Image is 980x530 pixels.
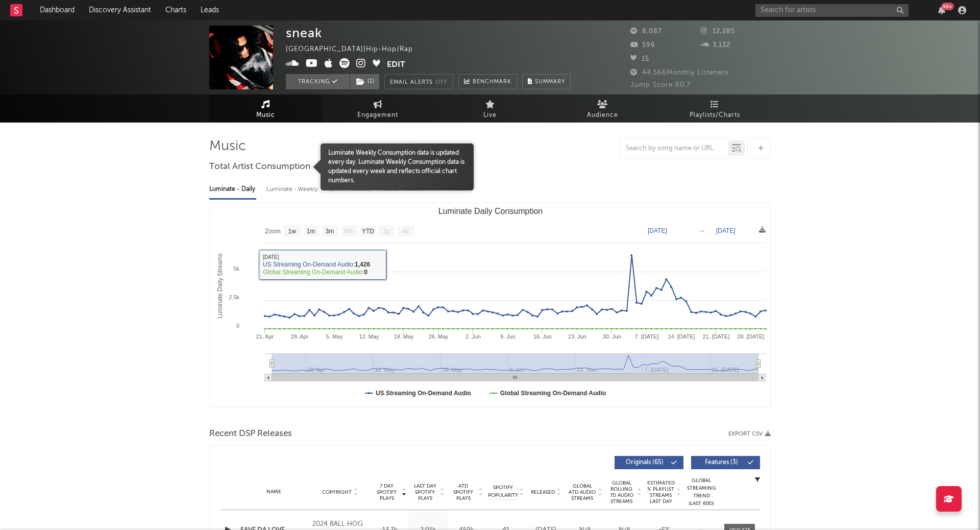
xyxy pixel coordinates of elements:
text: 2. Jun [465,333,481,340]
button: (1) [350,74,379,89]
text: Luminate Daily Consumption [438,207,543,215]
span: Audience [587,109,618,122]
span: Playlists/Charts [690,109,740,122]
span: Global ATD Audio Streams [568,483,596,501]
span: Estimated % Playlist Streams Last Day [647,480,675,504]
span: 7 Day Spotify Plays [373,483,400,501]
span: Luminate Weekly Consumption data is updated every day. Luminate Weekly Consumption data is update... [321,149,474,185]
a: Live [434,94,546,123]
text: All [402,228,408,235]
text: [DATE] [716,227,736,234]
button: Edit [387,58,405,71]
span: 15 [630,56,649,62]
text: Luminate Daily Streams [216,253,224,318]
text: 1w [288,228,297,235]
text: US Streaming On-Demand Audio [376,390,471,397]
a: Audience [546,94,658,123]
text: 26. May [428,333,449,340]
span: ATD Spotify Plays [450,483,477,501]
span: Live [483,109,497,122]
text: 30. Jun [603,333,621,340]
em: Off [435,80,448,85]
span: Engagement [357,109,398,122]
text: 3m [326,228,334,235]
button: Features(3) [691,456,760,469]
a: Music [209,94,322,123]
div: Global Streaming Trend (Last 60D) [686,477,717,508]
text: 19. May [394,333,414,340]
button: 99+ [938,6,945,14]
span: 44,566 Monthly Listeners [630,69,729,76]
div: sneak [286,26,322,40]
span: Released [531,489,555,495]
text: 1m [307,228,315,235]
span: Features ( 3 ) [698,460,745,466]
text: 12. May [359,333,379,340]
button: Summary [522,74,571,89]
span: Benchmark [473,76,511,88]
text: 21. Apr [256,333,274,340]
span: 596 [630,42,655,49]
text: 21. [DATE] [702,333,729,340]
svg: Luminate Daily Consumption [210,203,771,407]
span: Jump Score: 80.7 [630,82,691,88]
text: 5k [233,266,239,272]
text: 7. [DATE] [634,333,658,340]
text: 2.5k [229,294,239,300]
span: Total Artist Consumption [209,161,310,173]
text: 28. [DATE] [737,333,764,340]
span: Copyright [322,489,352,495]
text: [DATE] [648,227,667,234]
a: Benchmark [458,74,517,89]
text: 14. [DATE] [668,333,695,340]
span: 3,132 [701,42,730,49]
span: Originals ( 65 ) [621,460,668,466]
text: Global Streaming On-Demand Audio [500,390,606,397]
text: 23. Jun [568,333,586,340]
span: Spotify Popularity [488,484,518,499]
a: Engagement [322,94,434,123]
text: 6m [345,228,353,235]
text: 16. Jun [533,333,552,340]
div: Luminate - Daily [209,181,256,198]
text: YTD [362,228,374,235]
button: Export CSV [728,431,771,437]
span: Music [256,109,275,122]
button: Originals(65) [615,456,683,469]
text: → [699,227,705,234]
text: 28. Apr [291,333,309,340]
div: [GEOGRAPHIC_DATA] | Hip-Hop/Rap [286,43,425,56]
div: Luminate - Weekly [266,181,320,198]
span: Global Rolling 7D Audio Streams [607,480,635,504]
span: 8,087 [630,28,662,35]
text: Zoom [265,228,281,235]
button: Email AlertsOff [384,74,453,89]
span: Recent DSP Releases [209,428,292,440]
text: 1y [383,228,390,235]
span: Last Day Spotify Plays [411,483,438,501]
text: 9. Jun [500,333,516,340]
text: 0 [236,323,239,329]
div: 99 + [941,3,954,10]
span: 12,285 [701,28,735,35]
a: Playlists/Charts [658,94,771,123]
input: Search by song name or URL [621,144,728,153]
span: ( 1 ) [350,74,380,89]
input: Search for artists [755,4,909,17]
button: Tracking [286,74,350,89]
text: 5. May [326,333,343,340]
span: Summary [535,79,565,85]
div: Name [240,488,307,496]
